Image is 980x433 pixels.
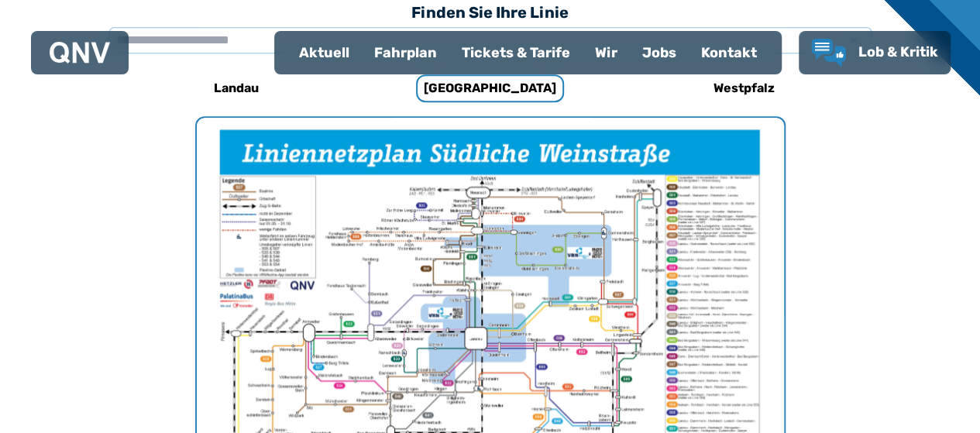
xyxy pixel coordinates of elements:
a: Landau [133,70,339,107]
a: [GEOGRAPHIC_DATA] [387,70,593,107]
h6: Landau [208,76,265,101]
a: Westpfalz [641,70,848,107]
a: Fahrplan [362,33,449,73]
a: Tickets & Tarife [449,33,583,73]
span: Lob & Kritik [858,43,938,60]
a: QNV Logo [50,37,110,68]
a: Lob & Kritik [811,39,938,67]
a: Aktuell [287,33,362,73]
h6: Westpfalz [707,76,781,101]
a: Jobs [630,33,689,73]
h6: [GEOGRAPHIC_DATA] [416,74,564,102]
a: Wir [583,33,630,73]
a: Kontakt [689,33,769,73]
img: QNV Logo [50,42,110,64]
